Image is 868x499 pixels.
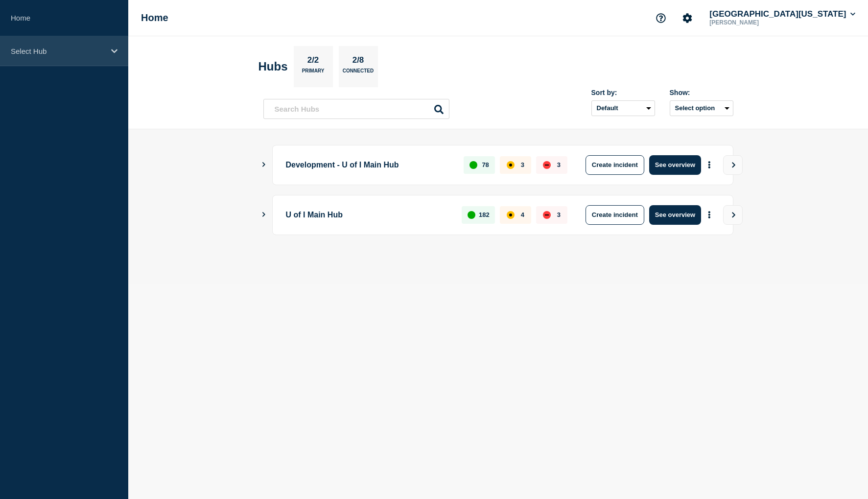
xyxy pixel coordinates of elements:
[557,161,561,168] p: 3
[586,155,644,175] button: Create incident
[141,12,168,24] h1: Home
[286,205,451,225] p: U of I Main Hub
[258,60,288,73] h2: Hubs
[468,211,475,219] div: up
[586,205,644,225] button: Create incident
[649,155,701,175] button: See overview
[261,161,266,168] button: Show Connected Hubs
[507,161,515,169] div: affected
[543,161,551,169] div: down
[304,55,323,68] p: 2/2
[591,89,655,96] div: Sort by:
[343,68,374,78] p: Connected
[302,68,325,78] p: Primary
[482,161,489,168] p: 78
[11,47,105,55] p: Select Hub
[670,89,733,96] div: Show:
[469,161,477,169] div: up
[723,205,743,225] button: View
[703,206,716,224] button: More actions
[557,211,561,218] p: 3
[677,8,698,28] button: Account settings
[479,211,490,218] p: 182
[349,55,368,68] p: 2/8
[591,100,655,116] select: Sort by
[651,8,671,28] button: Support
[723,155,743,175] button: View
[521,211,524,218] p: 4
[703,156,716,174] button: More actions
[707,19,809,26] p: [PERSON_NAME]
[263,99,449,119] input: Search Hubs
[670,100,733,116] button: Select option
[543,211,551,219] div: down
[286,155,453,175] p: Development - U of I Main Hub
[521,161,524,168] p: 3
[261,211,266,218] button: Show Connected Hubs
[649,205,701,225] button: See overview
[707,9,857,19] button: [GEOGRAPHIC_DATA][US_STATE]
[507,211,515,219] div: affected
